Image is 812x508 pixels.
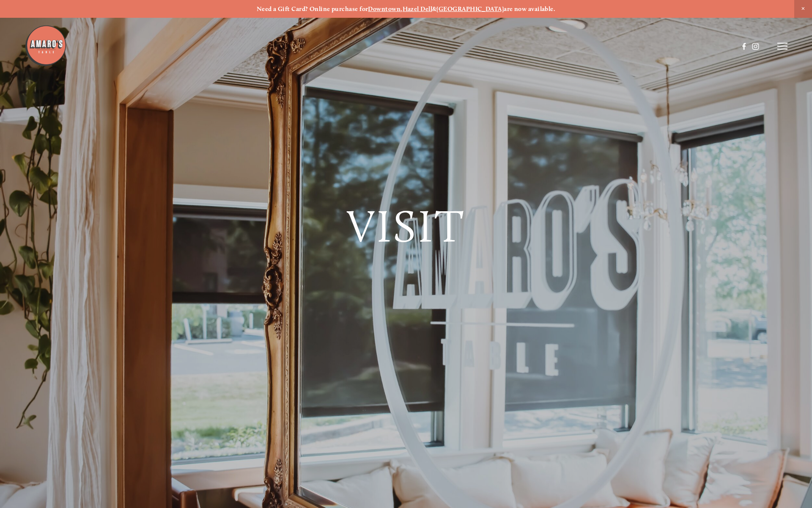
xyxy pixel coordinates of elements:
[432,5,436,13] strong: &
[368,5,401,13] a: Downtown
[403,5,433,13] a: Hazel Dell
[25,25,67,67] img: Amaro's Table
[257,5,368,13] strong: Need a Gift Card? Online purchase for
[436,5,504,13] a: [GEOGRAPHIC_DATA]
[401,5,402,13] strong: ,
[504,5,555,13] strong: are now available.
[347,199,466,253] span: Visit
